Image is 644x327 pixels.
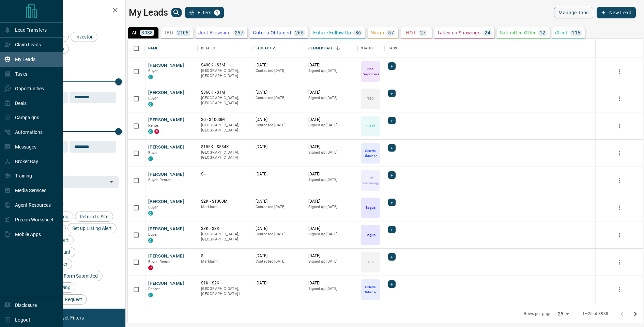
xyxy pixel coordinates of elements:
span: Buyer [148,69,158,73]
div: condos.ca [148,75,153,79]
div: condos.ca [148,129,153,134]
span: Renter [148,123,160,128]
div: + [388,117,395,124]
div: Details [198,39,252,58]
p: TBD [367,260,374,265]
p: Signed up [DATE] [308,68,354,74]
p: Future Follow Up [313,30,351,35]
div: condos.ca [148,238,153,243]
button: [PERSON_NAME] [148,144,184,151]
p: Bogus [366,205,375,210]
p: Bogus [366,232,375,237]
div: Return to Site [75,212,113,222]
div: condos.ca [148,102,153,107]
button: [PERSON_NAME] [148,90,184,96]
span: + [390,144,393,151]
span: + [390,117,393,124]
div: + [388,253,395,261]
span: Set up Listing Alert [70,225,114,231]
p: 12 [540,30,546,35]
p: 24 [485,30,490,35]
p: Client [555,30,568,35]
p: Criteria Obtained [362,284,379,295]
p: Client [366,123,375,128]
p: $3K - $3K [201,226,249,232]
div: Status [361,39,373,58]
p: [DATE] [308,171,354,177]
p: Signed up [DATE] [308,177,354,183]
p: [DATE] [256,171,302,177]
p: Contacted [DATE] [256,123,302,128]
div: condos.ca [148,211,153,216]
p: [GEOGRAPHIC_DATA], [GEOGRAPHIC_DATA] [201,68,249,79]
p: $490K - $3M [201,62,249,68]
p: Signed up [DATE] [308,232,354,237]
p: $0 - $1000M [201,117,249,123]
p: [DATE] [256,117,302,123]
p: [GEOGRAPHIC_DATA], [GEOGRAPHIC_DATA] [201,123,249,133]
div: 25 [555,309,571,319]
p: Criteria Obtained [253,30,291,35]
span: Buyer [148,232,158,237]
p: Signed up [DATE] [308,150,354,155]
span: + [390,253,393,260]
span: 1 [215,10,219,15]
p: Rows per page: [524,311,552,317]
p: [DATE] [308,62,354,68]
div: Name [145,39,198,58]
p: 116 [572,30,580,35]
p: Contacted [DATE] [256,204,302,210]
div: Details [201,39,215,58]
button: more [614,94,625,104]
p: Signed up [DATE] [308,259,354,264]
span: + [390,199,393,206]
p: Contacted [DATE] [256,95,302,101]
p: Signed up [DATE] [308,95,354,101]
p: [DATE] [308,199,354,204]
p: [DATE] [308,253,354,259]
p: Signed up [DATE] [308,204,354,210]
p: Submitted Offer [500,30,536,35]
p: [DATE] [256,253,302,259]
button: more [614,175,625,186]
span: Return to Site [77,214,111,219]
button: [PERSON_NAME] [148,280,184,287]
div: + [388,280,395,288]
p: [GEOGRAPHIC_DATA], [GEOGRAPHIC_DATA] [201,150,249,160]
button: Open [107,177,116,187]
p: All [132,30,137,35]
div: Last Active [256,39,277,58]
p: [DATE] [256,90,302,95]
p: $1K - $2K [201,280,249,286]
p: Contacted [DATE] [256,259,302,264]
h1: My Leads [129,7,168,18]
span: + [390,281,393,287]
div: condos.ca [148,293,153,297]
span: Buyer [148,96,158,100]
button: more [614,284,625,295]
p: Criteria Obtained [362,148,379,158]
p: Markham [201,204,249,210]
button: [PERSON_NAME] [148,117,184,123]
span: + [390,172,393,178]
button: [PERSON_NAME] [148,199,184,205]
p: Not Responsive [362,66,379,77]
div: condos.ca [148,156,153,161]
span: Buyer, Renter [148,260,171,264]
div: Investor [71,32,97,42]
button: more [614,203,625,213]
p: Taken on Showings [437,30,480,35]
button: [PERSON_NAME] [148,62,184,69]
p: Richmond Hill, Markham [201,286,249,302]
div: Status [357,39,385,58]
div: + [388,171,395,179]
div: Last Active [252,39,305,58]
div: Tags [388,39,397,58]
button: Reset Filters [52,312,88,324]
p: [DATE] [256,226,302,232]
span: Buyer, Renter [148,178,171,182]
p: $155K - $534K [201,144,249,150]
button: New Lead [597,7,636,18]
span: + [390,63,393,69]
p: [DATE] [256,280,302,286]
